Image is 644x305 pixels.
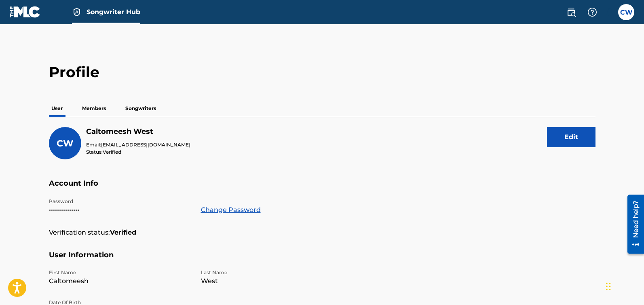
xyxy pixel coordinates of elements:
[86,127,190,136] h5: Caltomeesh West
[72,7,82,17] img: Top Rightsholder
[587,7,597,17] img: help
[49,228,110,237] p: Verification status:
[86,141,190,148] p: Email:
[606,274,611,299] div: Drag
[605,8,613,16] div: Notifications
[49,269,191,276] p: First Name
[49,250,595,269] h5: User Information
[49,100,65,117] p: User
[101,142,190,148] span: [EMAIL_ADDRESS][DOMAIN_NAME]
[201,205,261,215] a: Change Password
[86,148,190,156] p: Status:
[604,266,644,305] iframe: Chat Widget
[49,63,595,81] h2: Profile
[110,228,136,237] strong: Verified
[49,205,191,215] p: •••••••••••••••
[584,4,600,20] div: Help
[87,7,140,17] span: Songwriter Hub
[80,100,108,117] p: Members
[123,100,158,117] p: Songwriters
[566,7,576,17] img: search
[10,6,41,18] img: MLC Logo
[49,198,191,205] p: Password
[103,149,121,155] span: Verified
[618,4,634,20] div: User Menu
[201,276,343,286] p: West
[547,127,595,147] button: Edit
[49,179,595,198] h5: Account Info
[563,4,579,20] a: Public Search
[621,192,644,257] iframe: Resource Center
[57,138,74,149] span: CW
[201,269,343,276] p: Last Name
[49,276,191,286] p: Caltomeesh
